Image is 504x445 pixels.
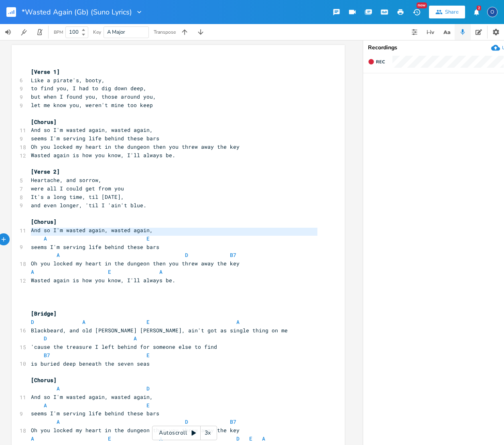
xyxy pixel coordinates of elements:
span: A [44,235,47,242]
div: Key [93,30,101,34]
span: A [44,402,47,409]
button: Share [429,6,465,18]
span: let me know you, weren't mine too keep [31,101,153,109]
span: A [159,268,163,275]
span: D [31,318,34,326]
span: E [146,402,150,409]
span: seems I'm serving life behind these bars [31,243,159,251]
span: Wasted again is how you know, I'll always be. [31,277,175,284]
span: D [146,385,150,392]
span: B7 [230,418,236,425]
span: E [146,318,150,326]
div: Autoscroll [152,426,217,440]
span: B7 [230,251,236,259]
span: E [146,352,150,359]
span: Rec [376,59,385,65]
span: [Chorus] [31,376,57,384]
span: B7 [44,352,50,359]
div: 3x [201,426,215,440]
span: It's a long time, til [DATE], [31,193,124,200]
div: BPM [54,30,63,34]
span: A [82,318,85,326]
div: 2 [477,6,481,10]
span: [Chorus] [31,218,57,225]
span: A [31,268,34,275]
span: A Major [107,28,125,36]
button: Rec [365,55,388,68]
span: Oh you locked my heart in the dungeon then you threw away the key [31,427,240,434]
span: [Bridge] [31,310,57,317]
button: O [487,3,498,21]
span: [Chorus] [31,118,57,125]
span: but when I found you, those around you, [31,93,156,100]
span: D [44,335,47,342]
span: Like a pirate's, booty, [31,77,105,84]
span: A [236,318,240,326]
span: Heartache, and sorrow, [31,176,102,184]
span: [Verse 2] [31,168,60,175]
span: [Verse 1] [31,68,60,75]
span: E [108,268,111,275]
span: A [134,335,137,342]
span: Oh you locked my heart in the dungeon then you threw away the key [31,143,240,150]
button: New [408,5,425,19]
span: A [57,385,60,392]
span: is buried deep beneath the seven seas [31,360,150,367]
div: Old Kountry [487,7,498,17]
span: D [236,435,240,442]
span: and even longer, 'til I 'ain't blue. [31,202,146,209]
span: seems I'm serving life behind these bars [31,135,159,142]
span: A [262,435,265,442]
button: 2 [468,5,484,19]
span: E [249,435,252,442]
span: E [108,435,111,442]
span: Wasted again is how you know, I'll always be. [31,152,175,159]
div: Share [445,8,459,16]
div: Transpose [154,30,176,34]
span: were all I could get from you [31,185,124,192]
span: to find you, I had to dig down deep, [31,85,146,92]
span: 'cause the treasure I left behind for someone else to find [31,343,217,350]
span: D [185,418,188,425]
span: And so I'm wasted again, wasted again, [31,126,153,133]
span: And so I'm wasted again, wasted again, [31,393,153,400]
span: D [185,251,188,259]
span: A [31,435,34,442]
span: And so I'm wasted again, wasted again, [31,227,153,234]
span: A [159,435,163,442]
span: E [146,235,150,242]
span: seems I'm serving life behind these bars [31,410,159,417]
div: New [417,2,427,8]
span: Blackbeard, and old [PERSON_NAME] [PERSON_NAME], ain't got as single thing on me [31,327,288,334]
span: *Wasted Again (Gb) (Suno Lyrics) [22,8,132,16]
span: Oh you locked my heart in the dungeon then you threw away the key [31,260,240,267]
span: A [57,418,60,425]
span: A [57,251,60,259]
